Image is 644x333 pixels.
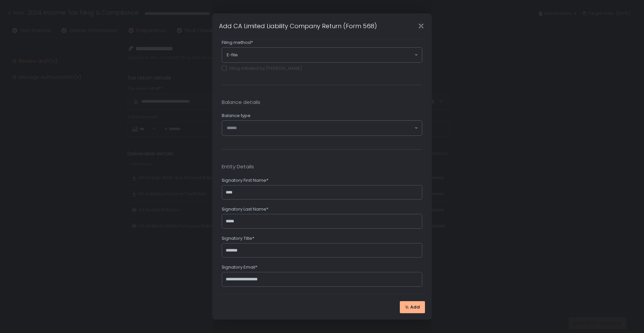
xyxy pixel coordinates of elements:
span: Signatory Email* [222,264,257,270]
h1: Add CA Limited Liability Company Return (Form 568) [219,21,377,31]
div: Search for option [222,48,422,62]
span: Signatory First Name* [222,177,268,183]
span: Signatory Title* [222,235,254,241]
div: Search for option [222,121,422,135]
span: Filing method* [222,40,253,46]
span: Signatory Last Name* [222,206,268,212]
span: Add [410,304,420,310]
span: Balance details [222,99,422,106]
input: Search for option [227,125,414,131]
span: Balance type [222,113,251,119]
span: Entity Details [222,163,422,171]
div: Close [410,22,432,30]
span: E-file [227,52,238,58]
button: Add [400,301,425,313]
input: Search for option [238,52,414,58]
